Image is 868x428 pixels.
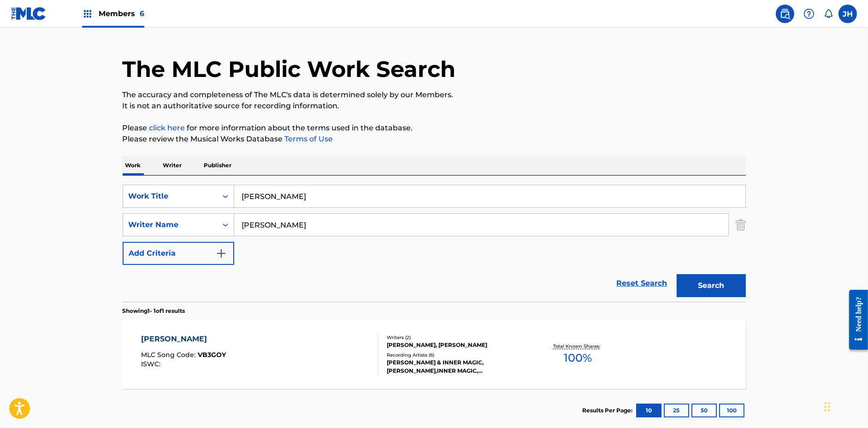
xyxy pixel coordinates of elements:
button: 100 [719,404,744,417]
p: Work [123,156,144,175]
a: Terms of Use [283,135,333,143]
form: Search Form [123,185,746,302]
div: [PERSON_NAME] [141,334,226,345]
div: Recording Artists ( 6 ) [387,352,526,358]
div: User Menu [838,5,857,23]
div: Writer Name [129,219,212,230]
p: Publisher [201,156,235,175]
span: VB3GOY [198,351,226,359]
a: Public Search [776,5,794,23]
button: Search [677,274,746,297]
div: Help [800,5,818,23]
button: 50 [691,404,717,417]
img: Delete Criterion [736,213,746,236]
img: 9d2ae6d4665cec9f34b9.svg [216,248,227,259]
iframe: Resource Center [842,283,868,357]
iframe: Chat Widget [822,384,868,428]
button: 25 [664,404,689,417]
p: Writer [160,156,185,175]
img: help [803,8,815,19]
p: Showing 1 - 1 of 1 results [123,307,185,315]
a: Reset Search [612,273,672,293]
img: search [779,8,791,19]
div: [PERSON_NAME], [PERSON_NAME] [387,341,526,349]
div: Work Title [129,191,212,202]
a: [PERSON_NAME]MLC Song Code:VB3GOYISWC:Writers (2)[PERSON_NAME], [PERSON_NAME]Recording Artists (6... [123,320,746,389]
p: The accuracy and completeness of The MLC's data is determined solely by our Members. [123,89,746,100]
span: Members [99,8,144,19]
img: MLC Logo [11,7,47,20]
div: Writers ( 2 ) [387,334,526,341]
span: MLC Song Code : [141,351,198,359]
div: Drag [825,393,830,421]
p: It is not an authoritative source for recording information. [123,100,746,111]
p: Total Known Shares: [553,343,602,350]
img: Top Rightsholders [82,8,93,19]
button: 10 [636,404,661,417]
button: Add Criteria [123,242,234,265]
a: click here [149,123,185,132]
div: Notifications [824,9,833,18]
span: 100 % [564,350,592,366]
span: 6 [140,9,144,18]
p: Please for more information about the terms used in the database. [123,123,746,134]
p: Results Per Page: [583,406,635,415]
h1: The MLC Public Work Search [123,55,456,83]
div: [PERSON_NAME] & INNER MAGIC, [PERSON_NAME],INNER MAGIC, [PERSON_NAME]|INNER MAGIC, [PERSON_NAME],... [387,358,526,375]
p: Please review the Musical Works Database [123,134,746,145]
span: ISWC : [141,360,163,368]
